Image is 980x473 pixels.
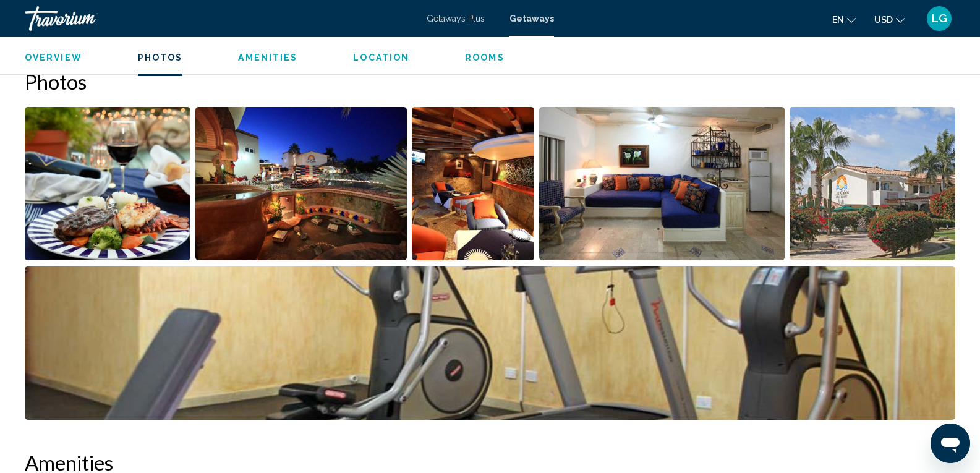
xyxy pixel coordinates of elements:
[25,53,82,62] span: Overview
[465,53,505,62] span: Rooms
[25,6,414,31] a: Travorium
[238,52,297,63] button: Amenities
[353,53,409,62] span: Location
[25,266,955,420] button: Open full-screen image slider
[539,106,785,261] button: Open full-screen image slider
[923,6,955,32] button: User Menu
[353,52,409,63] button: Location
[138,52,183,63] button: Photos
[790,106,955,261] button: Open full-screen image slider
[138,53,183,62] span: Photos
[412,106,534,261] button: Open full-screen image slider
[874,15,893,25] span: USD
[509,14,554,23] a: Getaways
[195,106,407,261] button: Open full-screen image slider
[874,11,905,28] button: Change currency
[238,53,297,62] span: Amenities
[427,14,485,23] a: Getaways Plus
[832,15,844,25] span: en
[465,52,505,63] button: Rooms
[25,52,82,63] button: Overview
[25,69,955,94] h2: Photos
[932,12,947,25] span: LG
[832,11,856,28] button: Change language
[25,106,190,261] button: Open full-screen image slider
[931,424,970,463] iframe: Button to launch messaging window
